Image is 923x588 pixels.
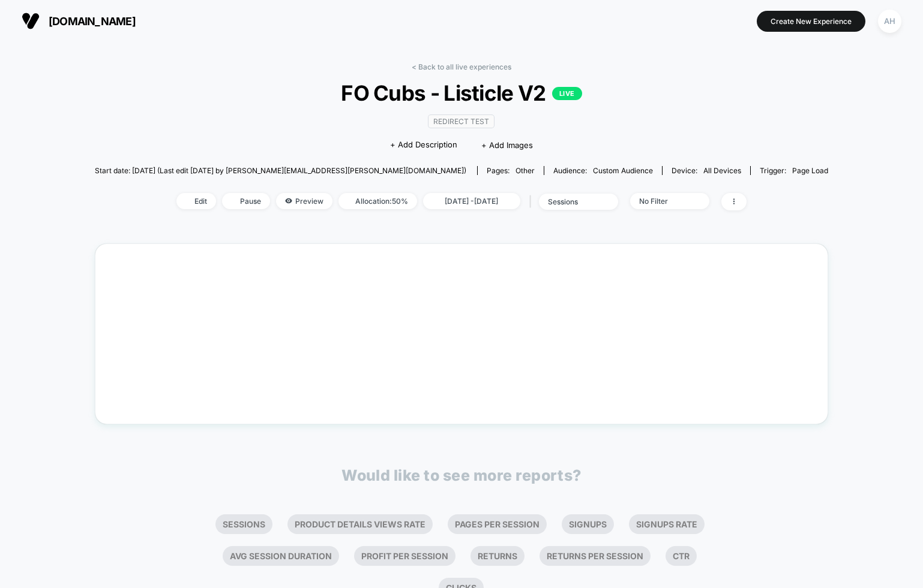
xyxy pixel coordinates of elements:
[448,514,547,534] li: Pages Per Session
[666,546,697,566] li: Ctr
[22,12,40,30] img: Visually logo
[562,514,614,534] li: Signups
[276,193,332,209] span: Preview
[792,166,828,175] span: Page Load
[176,193,216,209] span: Edit
[553,166,653,175] div: Audience:
[49,15,136,28] span: [DOMAIN_NAME]
[548,197,596,206] div: sessions
[703,166,741,175] span: all devices
[878,10,901,33] div: AH
[428,114,495,128] span: Redirect Test
[222,193,270,209] span: Pause
[471,546,525,566] li: Returns
[338,193,417,209] span: Allocation: 50%
[629,514,705,534] li: Signups Rate
[423,193,520,209] span: [DATE] - [DATE]
[662,166,750,175] span: Device:
[223,546,339,566] li: Avg Session Duration
[639,197,687,206] div: No Filter
[95,166,466,175] span: Start date: [DATE] (Last edit [DATE] by [PERSON_NAME][EMAIL_ADDRESS][PERSON_NAME][DOMAIN_NAME])
[131,80,791,105] span: FO Cubs - Listicle V2
[481,140,533,150] span: + Add Images
[287,514,433,534] li: Product Details Views Rate
[874,9,905,34] button: AH
[412,62,511,71] a: < Back to all live experiences
[390,139,457,151] span: + Add Description
[354,546,455,566] li: Profit Per Session
[552,87,582,100] p: LIVE
[487,166,535,175] div: Pages:
[516,166,535,175] span: other
[18,11,139,31] button: [DOMAIN_NAME]
[215,514,272,534] li: Sessions
[760,166,828,175] div: Trigger:
[526,193,539,210] span: |
[341,466,582,484] p: Would like to see more reports?
[757,11,865,32] button: Create New Experience
[593,166,653,175] span: Custom Audience
[540,546,651,566] li: Returns Per Session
